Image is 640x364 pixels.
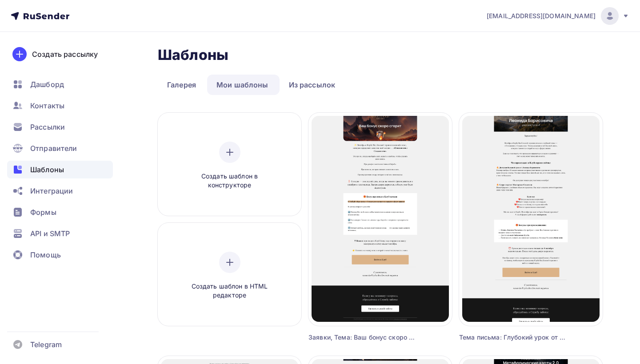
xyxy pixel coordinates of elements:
a: Шаблоны [7,161,113,178]
div: Тема письма: Глубокий урок от [PERSON_NAME] уже доступен! [459,333,567,342]
span: Контакты [30,100,64,111]
a: Дашборд [7,75,113,93]
h2: Шаблоны [158,46,228,64]
div: Создать рассылку [32,49,98,59]
a: [EMAIL_ADDRESS][DOMAIN_NAME] [487,7,629,25]
a: Рассылки [7,118,113,136]
span: [EMAIL_ADDRESS][DOMAIN_NAME] [487,12,596,20]
div: Заявки, Тема: Ваш бонус скоро сгорит [308,333,416,342]
span: API и SMTP [30,228,70,239]
span: Создать шаблон в конструкторе [188,172,272,190]
a: Мои шаблоны [207,75,278,95]
span: Telegram [30,339,62,350]
span: Рассылки [30,122,65,132]
a: Отправители [7,139,113,157]
span: Шаблоны [30,164,64,175]
a: Формы [7,203,113,221]
span: Формы [30,207,56,218]
a: Из рассылок [280,75,345,95]
span: Отправители [30,143,77,154]
span: Создать шаблон в HTML редакторе [188,282,272,300]
span: Дашборд [30,79,64,90]
a: Контакты [7,97,113,115]
span: Интеграции [30,186,73,196]
a: Галерея [158,75,205,95]
span: Помощь [30,249,61,260]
